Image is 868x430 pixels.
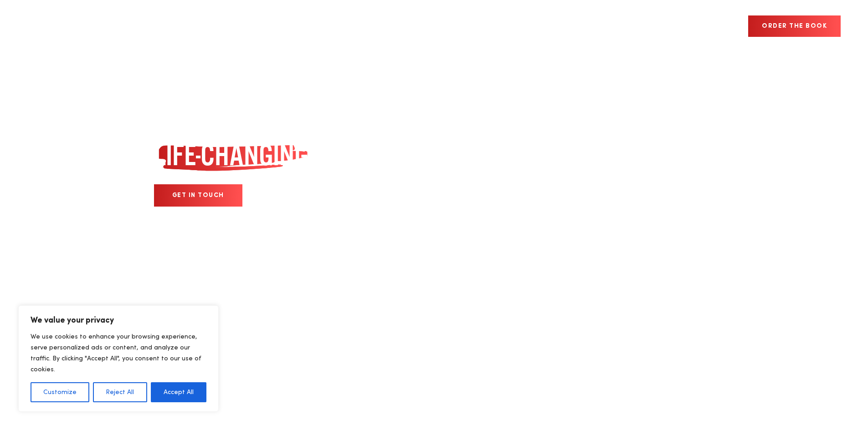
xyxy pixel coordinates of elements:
[638,9,685,43] a: Insights
[31,331,206,375] p: We use cookies to enhance your browsing experience, serve personalized ads or content, and analyz...
[536,9,581,43] a: Stories
[154,184,242,207] a: GET IN TOUCH
[694,15,736,37] a: Login
[584,9,636,43] a: About Me
[31,315,206,326] p: We value your privacy
[485,9,534,43] a: Speaking
[748,15,841,37] a: Order the book
[27,17,82,35] a: Company Logo Company Logo
[151,382,206,402] button: Accept All
[31,382,89,402] button: Customize
[93,382,147,402] button: Reject All
[154,77,478,98] p: BORING KEYNOTES DON’T WORK
[154,107,478,171] h1: GIVE YOUR AUDIENCE A EXPERIENCE
[18,305,219,412] div: We value your privacy
[154,139,308,171] span: LIFE-CHANGING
